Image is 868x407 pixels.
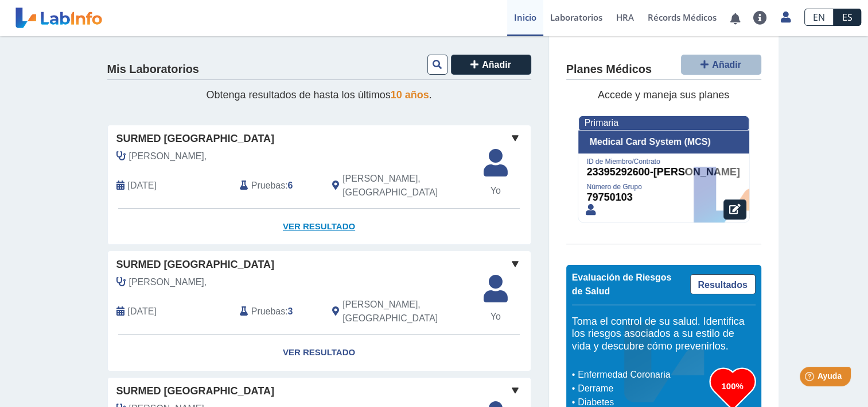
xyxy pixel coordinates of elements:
a: ES [834,9,861,26]
span: 10 años [391,89,429,101]
li: Derrame [575,382,710,396]
span: Fernos Suarez Manuel, [129,275,207,289]
a: EN [804,9,834,26]
span: Pruebas [251,305,285,318]
button: Añadir [681,55,761,75]
span: Añadir [712,60,741,70]
li: Enfermedad Coronaria [575,368,710,382]
span: Obtenga resultados de hasta los últimos . [206,89,431,101]
span: Añadir [482,60,511,70]
span: Evaluación de Riesgos de Salud [572,272,672,296]
h4: Mis Laboratorios [107,63,199,76]
button: Añadir [451,55,531,75]
b: 6 [288,181,293,190]
div: : [231,172,324,199]
a: Resultados [690,274,756,294]
span: 2025-05-31 [128,305,157,318]
b: 3 [288,306,293,316]
span: Salinas, PR [342,298,469,325]
span: Yo [477,184,515,198]
span: Primaria [585,118,618,128]
h4: Planes Médicos [566,63,652,76]
h5: Toma el control de su salud. Identifica los riesgos asociados a su estilo de vida y descubre cómo... [572,316,756,353]
span: Accede y maneja sus planes [598,89,729,101]
div: : [231,298,324,325]
span: Fernos Suarez Manuel, [129,149,207,163]
span: Pruebas [251,179,285,193]
h3: 100% [710,379,756,393]
span: SurMed [GEOGRAPHIC_DATA] [116,131,274,147]
a: Ver Resultado [108,335,531,371]
span: 2025-08-29 [128,179,157,193]
a: Ver Resultado [108,209,531,245]
iframe: Help widget launcher [766,362,855,394]
span: SurMed [GEOGRAPHIC_DATA] [116,383,274,399]
span: Yo [477,310,515,324]
span: SurMed [GEOGRAPHIC_DATA] [116,257,274,272]
span: Salinas, PR [342,172,469,199]
span: HRA [616,11,634,23]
